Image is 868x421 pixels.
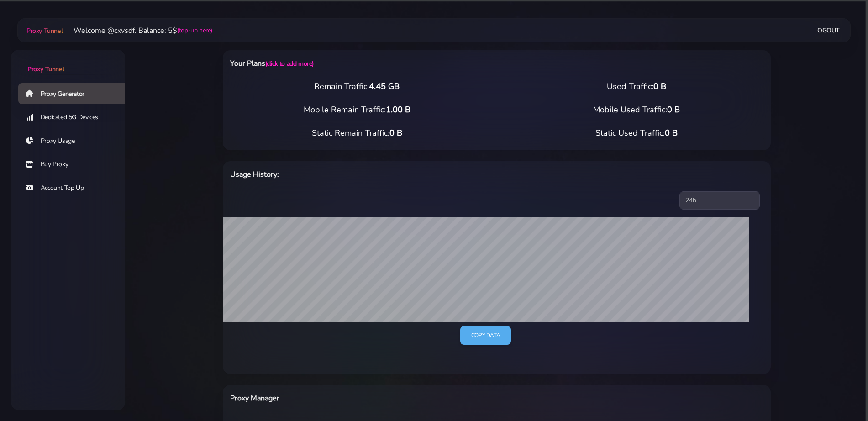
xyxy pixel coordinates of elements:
[217,80,497,93] div: Remain Traffic:
[27,65,64,74] span: Proxy Tunnel
[369,81,400,92] span: 4.45 GB
[18,83,132,104] a: Proxy Generator
[667,104,680,115] span: 0 B
[18,131,132,152] a: Proxy Usage
[217,127,497,139] div: Static Remain Traffic:
[177,26,212,35] a: (top-up here)
[386,104,410,115] span: 1.00 B
[665,127,678,138] span: 0 B
[217,104,497,116] div: Mobile Remain Traffic:
[389,127,402,138] span: 0 B
[497,104,776,116] div: Mobile Used Traffic:
[18,154,132,175] a: Buy Proxy
[497,127,776,139] div: Static Used Traffic:
[25,23,63,38] a: Proxy Tunnel
[460,326,511,345] a: Copy data
[63,25,212,36] li: Welcome @cxvsdf. Balance: 5$
[824,377,857,410] iframe: Webchat Widget
[18,178,132,199] a: Account Top Up
[653,81,666,92] span: 0 B
[230,392,537,404] h6: Proxy Manager
[230,168,537,180] h6: Usage History:
[26,26,63,35] span: Proxy Tunnel
[18,107,132,128] a: Dedicated 5G Devices
[265,59,314,68] a: (click to add more)
[11,50,125,74] a: Proxy Tunnel
[230,58,537,69] h6: Your Plans
[814,22,840,39] a: Logout
[497,80,776,93] div: Used Traffic:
